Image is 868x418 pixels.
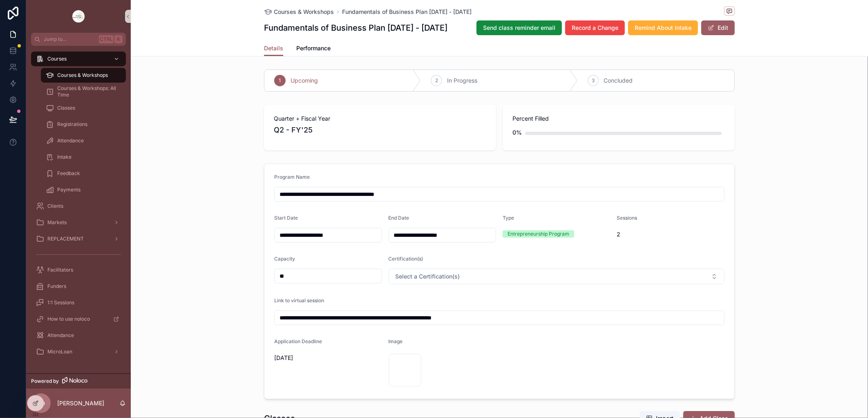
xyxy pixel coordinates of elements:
a: Funders [31,279,126,294]
span: Feedback [57,170,80,177]
a: Facilitators [31,263,126,277]
span: Courses & Workshops [274,8,334,16]
a: Performance [296,41,331,57]
span: Performance [296,44,331,52]
span: End Date [389,215,409,221]
a: MicroLoan [31,344,126,359]
button: Edit [701,20,735,35]
span: Program Name [274,174,310,180]
a: Courses & Workshops: All Time [41,84,126,99]
button: Remind About Intake [628,20,698,35]
span: Classes [57,105,75,111]
a: Details [264,41,283,56]
span: Remind About Intake [635,24,691,32]
span: Details [264,44,283,52]
button: Send class reminder email [477,20,562,35]
button: Jump to...CtrlK [31,33,126,46]
span: Facilitators [47,267,73,273]
a: Classes [41,101,126,115]
span: Certification(s) [389,256,423,262]
a: Feedback [41,166,126,181]
span: 3 [592,77,595,84]
span: Payments [57,187,81,193]
a: Intake [41,150,126,164]
span: Quarter + Fiscal Year [274,115,486,123]
a: Registrations [41,117,126,132]
a: Courses [31,52,126,66]
span: Image [389,338,403,344]
span: Send class reminder email [483,24,555,32]
a: Payments [41,182,126,197]
span: Intake [57,154,72,160]
span: 1:1 Sessions [47,299,74,306]
a: REPLACEMENT [31,231,126,246]
span: Sessions [617,215,638,221]
span: Courses [47,56,67,62]
span: Select a Certification(s) [396,272,460,281]
span: Markets [47,219,67,226]
span: Funders [47,283,66,290]
h1: Fundamentals of Business Plan [DATE] - [DATE] [264,22,447,34]
span: Powered by [31,378,59,384]
span: Ctrl [99,35,114,43]
button: Select Button [389,269,725,284]
span: Attendance [47,332,74,339]
a: Courses & Workshops [41,68,126,83]
span: Capacity [274,256,295,262]
div: Entrepreneurship Program [508,230,569,238]
span: Link to virtual session [274,297,324,303]
span: REPLACEMENT [47,236,84,242]
span: How to use noloco [47,316,90,322]
a: Powered by [26,373,131,389]
span: Percent Filled [512,115,725,123]
span: Courses & Workshops [57,72,108,79]
div: scrollable content [26,46,131,370]
a: Attendance [41,133,126,148]
a: Courses & Workshops [264,8,334,16]
div: 0% [512,124,522,141]
span: Attendance [57,137,84,144]
a: Clients [31,199,126,213]
span: Q2 - FY'25 [274,124,486,136]
span: Concluded [604,76,633,85]
button: Record a Change [565,20,625,35]
span: Type [503,215,514,221]
a: Fundamentals of Business Plan [DATE] - [DATE] [342,8,472,16]
span: Registrations [57,121,87,128]
img: App logo [72,10,85,23]
span: Courses & Workshops: All Time [57,85,118,98]
a: How to use noloco [31,312,126,326]
a: Attendance [31,328,126,343]
span: Application Deadline [274,338,322,344]
a: Markets [31,215,126,230]
span: In Progress [447,76,477,85]
span: Record a Change [572,24,618,32]
span: Start Date [274,215,298,221]
span: Clients [47,203,63,209]
span: [DATE] [274,354,382,362]
span: 2 [617,230,725,238]
span: Upcoming [291,76,318,85]
span: MicroLoan [47,348,72,355]
p: [PERSON_NAME] [57,399,104,407]
span: Jump to... [44,36,96,43]
span: 1 [279,77,281,84]
a: 1:1 Sessions [31,295,126,310]
span: 2 [435,77,438,84]
span: K [115,36,122,43]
